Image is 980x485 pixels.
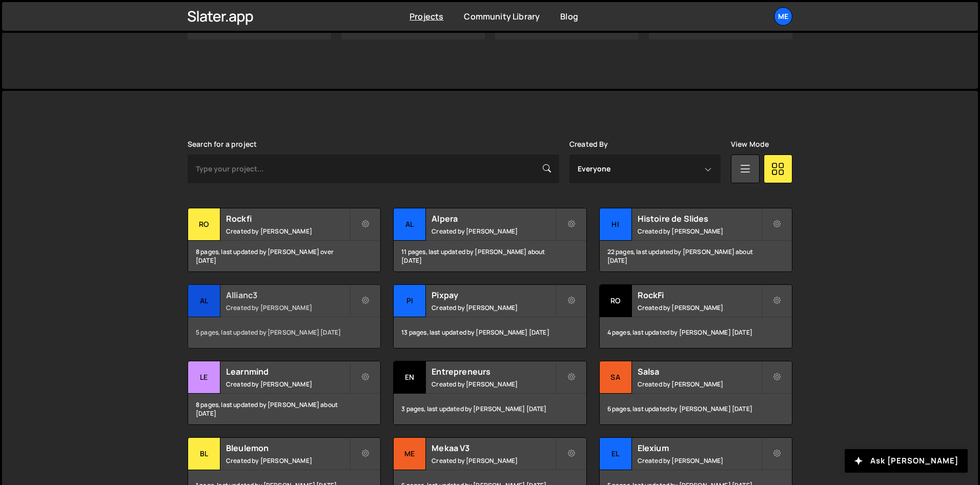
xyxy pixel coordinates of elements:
[188,438,220,470] div: Bl
[188,317,380,348] div: 5 pages, last updated by [PERSON_NAME] [DATE]
[226,456,350,465] small: Created by [PERSON_NAME]
[394,394,586,424] div: 3 pages, last updated by [PERSON_NAME] [DATE]
[638,213,761,224] h2: Histoire de Slides
[432,366,555,377] h2: Entrepreneurs
[731,140,769,148] label: View Mode
[600,361,632,394] div: Sa
[188,208,220,241] div: Ro
[226,213,350,224] h2: Rockfi
[599,361,792,425] a: Sa Salsa Created by [PERSON_NAME] 6 pages, last updated by [PERSON_NAME] [DATE]
[599,208,792,272] a: Hi Histoire de Slides Created by [PERSON_NAME] 22 pages, last updated by [PERSON_NAME] about [DATE]
[432,227,555,236] small: Created by [PERSON_NAME]
[432,213,555,224] h2: Alpera
[638,289,761,301] h2: RockFi
[638,366,761,377] h2: Salsa
[560,11,578,22] a: Blog
[188,361,220,394] div: Le
[393,361,586,425] a: En Entrepreneurs Created by [PERSON_NAME] 3 pages, last updated by [PERSON_NAME] [DATE]
[188,241,380,271] div: 8 pages, last updated by [PERSON_NAME] over [DATE]
[226,303,350,312] small: Created by [PERSON_NAME]
[188,284,381,348] a: Al Allianc3 Created by [PERSON_NAME] 5 pages, last updated by [PERSON_NAME] [DATE]
[569,140,608,148] label: Created By
[845,449,968,473] button: Ask [PERSON_NAME]
[599,284,792,348] a: Ro RockFi Created by [PERSON_NAME] 4 pages, last updated by [PERSON_NAME] [DATE]
[394,208,426,241] div: Al
[226,366,350,377] h2: Learnmind
[638,303,761,312] small: Created by [PERSON_NAME]
[638,456,761,465] small: Created by [PERSON_NAME]
[226,289,350,301] h2: Allianc3
[600,208,632,241] div: Hi
[638,227,761,236] small: Created by [PERSON_NAME]
[394,241,586,271] div: 11 pages, last updated by [PERSON_NAME] about [DATE]
[188,208,381,272] a: Ro Rockfi Created by [PERSON_NAME] 8 pages, last updated by [PERSON_NAME] over [DATE]
[188,154,559,183] input: Type your project...
[432,456,555,465] small: Created by [PERSON_NAME]
[600,241,792,271] div: 22 pages, last updated by [PERSON_NAME] about [DATE]
[394,438,426,470] div: Me
[600,285,632,317] div: Ro
[393,284,586,348] a: Pi Pixpay Created by [PERSON_NAME] 13 pages, last updated by [PERSON_NAME] [DATE]
[394,317,586,348] div: 13 pages, last updated by [PERSON_NAME] [DATE]
[188,285,220,317] div: Al
[638,442,761,454] h2: Elexium
[226,442,350,454] h2: Bleulemon
[393,208,586,272] a: Al Alpera Created by [PERSON_NAME] 11 pages, last updated by [PERSON_NAME] about [DATE]
[432,289,555,301] h2: Pixpay
[432,303,555,312] small: Created by [PERSON_NAME]
[774,7,792,26] a: Me
[432,442,555,454] h2: Mekaa V3
[226,227,350,236] small: Created by [PERSON_NAME]
[410,11,443,22] a: Projects
[464,11,540,22] a: Community Library
[600,394,792,424] div: 6 pages, last updated by [PERSON_NAME] [DATE]
[188,140,257,148] label: Search for a project
[188,361,381,425] a: Le Learnmind Created by [PERSON_NAME] 8 pages, last updated by [PERSON_NAME] about [DATE]
[226,380,350,389] small: Created by [PERSON_NAME]
[638,380,761,389] small: Created by [PERSON_NAME]
[394,285,426,317] div: Pi
[600,438,632,470] div: El
[188,394,380,424] div: 8 pages, last updated by [PERSON_NAME] about [DATE]
[394,361,426,394] div: En
[600,317,792,348] div: 4 pages, last updated by [PERSON_NAME] [DATE]
[432,380,555,389] small: Created by [PERSON_NAME]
